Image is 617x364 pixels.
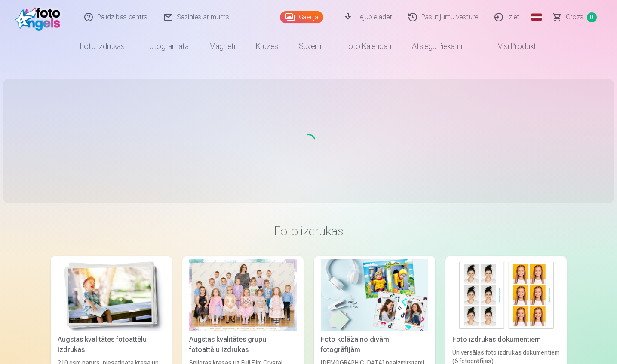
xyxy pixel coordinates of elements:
[474,34,548,58] a: Visi produkti
[289,34,334,58] a: Suvenīri
[54,334,169,355] div: Augstas kvalitātes fotoattēlu izdrukas
[199,34,246,58] a: Magnēti
[280,11,323,23] a: Galerija
[70,34,135,58] a: Foto izdrukas
[135,34,199,58] a: Fotogrāmata
[317,334,432,355] div: Foto kolāža no divām fotogrāfijām
[186,334,300,355] div: Augstas kvalitātes grupu fotoattēlu izdrukas
[58,223,560,239] h3: Foto izdrukas
[402,34,474,58] a: Atslēgu piekariņi
[449,334,563,345] div: Foto izdrukas dokumentiem
[452,259,560,331] img: Foto izdrukas dokumentiem
[587,12,597,22] span: 0
[334,34,402,58] a: Foto kalendāri
[15,3,65,31] img: /fa1
[321,259,428,331] img: Foto kolāža no divām fotogrāfijām
[246,34,289,58] a: Krūzes
[566,12,583,22] span: Grozs
[58,259,165,331] img: Augstas kvalitātes fotoattēlu izdrukas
